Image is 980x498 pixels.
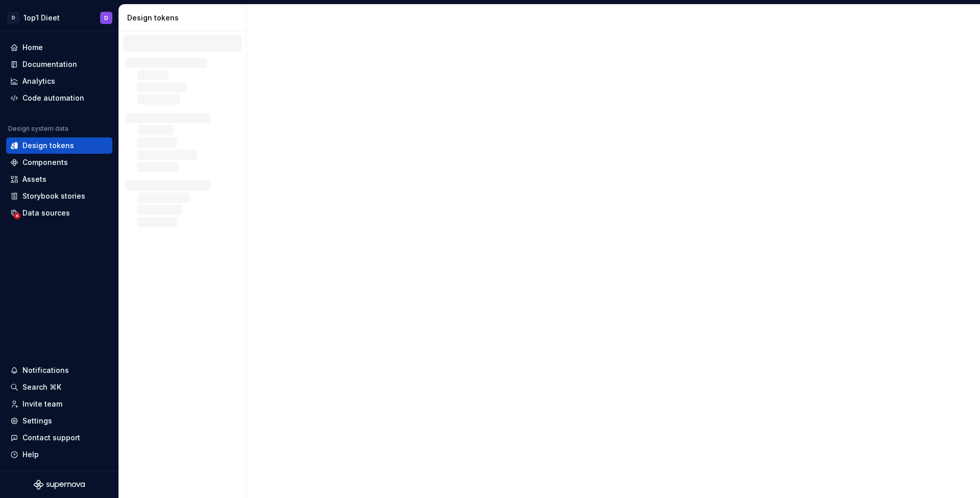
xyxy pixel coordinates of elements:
[6,137,112,154] a: Design tokens
[34,480,85,490] svg: Supernova Logo
[22,416,52,426] div: Settings
[104,14,108,22] div: D
[6,154,112,171] a: Components
[22,93,84,103] div: Code automation
[6,90,112,106] a: Code automation
[6,56,112,73] a: Documentation
[6,430,112,446] button: Contact support
[6,73,112,89] a: Analytics
[6,446,112,463] button: Help
[22,157,68,168] div: Components
[22,42,43,53] div: Home
[6,171,112,187] a: Assets
[22,174,46,184] div: Assets
[23,13,60,23] div: 1op1 Dieet
[6,396,112,412] a: Invite team
[22,365,69,375] div: Notifications
[22,399,62,409] div: Invite team
[6,205,112,221] a: Data sources
[6,188,112,204] a: Storybook stories
[7,12,19,24] div: D
[22,449,39,460] div: Help
[22,76,55,86] div: Analytics
[127,13,242,23] div: Design tokens
[6,379,112,395] button: Search ⌘K
[22,140,74,151] div: Design tokens
[6,413,112,429] a: Settings
[22,59,77,69] div: Documentation
[2,7,116,29] button: D1op1 DieetD
[22,191,85,201] div: Storybook stories
[22,382,61,392] div: Search ⌘K
[6,39,112,56] a: Home
[8,125,68,133] div: Design system data
[6,362,112,378] button: Notifications
[22,433,80,443] div: Contact support
[22,208,70,218] div: Data sources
